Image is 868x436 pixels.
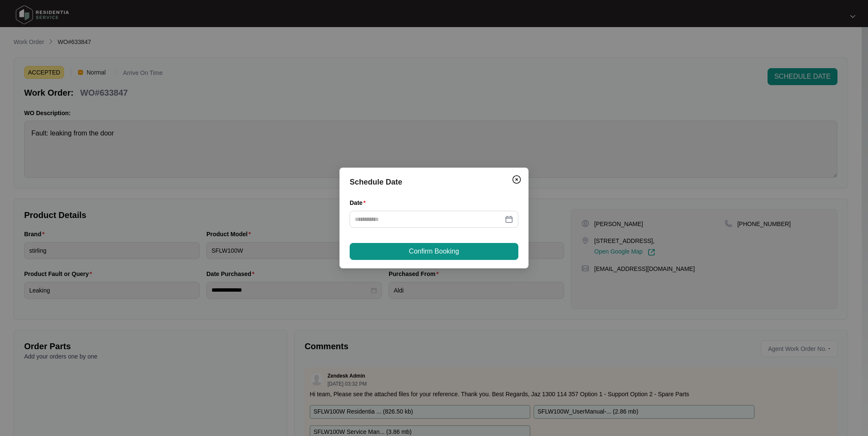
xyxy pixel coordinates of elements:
[355,215,503,224] input: Date
[350,243,518,260] button: Confirm Booking
[409,246,459,257] span: Confirm Booking
[350,176,518,188] div: Schedule Date
[512,174,522,185] img: closeCircle
[510,173,523,186] button: Close
[350,199,369,207] label: Date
